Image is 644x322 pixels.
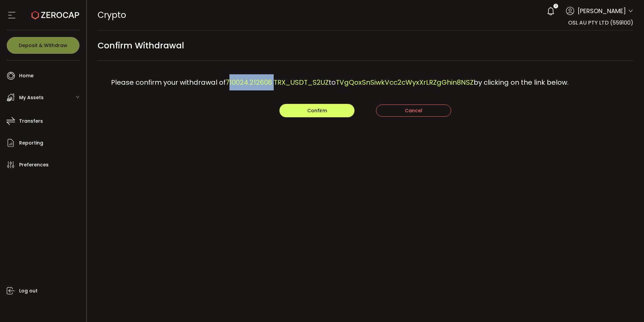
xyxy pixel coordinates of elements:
[555,4,556,8] span: 2
[19,116,43,126] span: Transfers
[19,138,43,148] span: Reporting
[19,71,34,81] span: Home
[19,93,44,103] span: My Assets
[474,78,569,87] span: by clicking on the link below.
[7,37,79,54] button: Deposit & Withdraw
[111,78,226,87] span: Please confirm your withdrawal of
[578,6,626,15] span: [PERSON_NAME]
[307,107,327,114] span: Confirm
[226,78,329,87] span: 710024.212606 TRX_USDT_S2UZ
[98,38,184,53] span: Confirm Withdrawal
[405,107,422,114] span: Cancel
[279,104,355,117] button: Confirm
[564,249,644,322] iframe: Chat Widget
[19,286,38,296] span: Log out
[568,19,633,27] span: OSL AU PTY LTD (559100)
[98,9,126,21] span: Crypto
[19,43,67,48] span: Deposit & Withdraw
[336,78,474,87] span: TVgQoxSnSiwkVcc2cWyxXrLRZgGhin8NSZ
[19,160,49,170] span: Preferences
[329,78,336,87] span: to
[376,105,451,117] button: Cancel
